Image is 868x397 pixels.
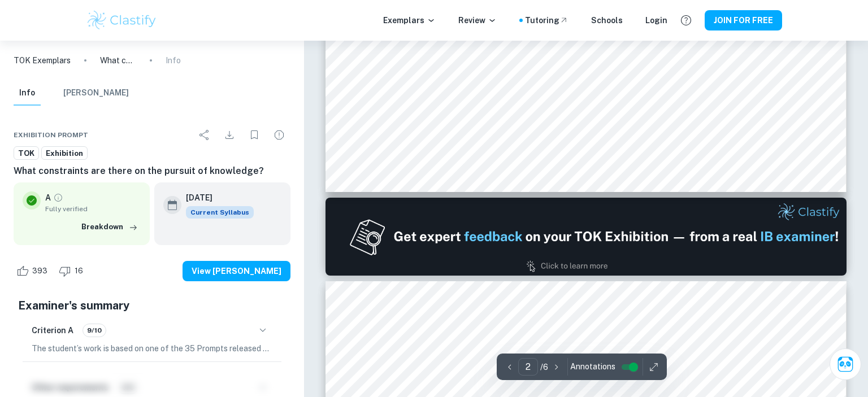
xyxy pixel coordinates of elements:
[676,11,696,30] button: Help and Feedback
[53,193,63,203] a: Grade fully verified
[591,14,623,27] a: Schools
[243,124,266,146] div: Bookmark
[570,361,615,373] span: Annotations
[68,265,89,277] span: 16
[14,148,38,159] span: TOK
[830,348,861,380] button: Ask Clai
[14,54,71,67] a: TOK Exemplars
[166,54,181,67] p: Info
[32,324,73,337] h6: Criterion A
[63,81,129,106] button: [PERSON_NAME]
[645,14,667,27] a: Login
[14,146,39,160] a: TOK
[458,14,497,27] p: Review
[86,9,158,32] img: Clastify logo
[193,124,216,146] div: Share
[268,124,290,146] div: Report issue
[18,297,286,314] h5: Examiner's summary
[32,342,272,355] p: The student’s work is based on one of the 35 Prompts released by the IBO for the examination sess...
[186,206,254,219] div: This exemplar is based on the current syllabus. Feel free to refer to it for inspiration/ideas wh...
[41,146,88,160] a: Exhibition
[45,191,51,204] p: A
[56,262,89,280] div: Dislike
[14,81,41,106] button: Info
[14,262,54,280] div: Like
[183,261,290,281] button: View [PERSON_NAME]
[186,191,245,204] h6: [DATE]
[705,10,782,30] button: JOIN FOR FREE
[383,14,436,27] p: Exemplars
[14,164,290,178] h6: What constraints are there on the pursuit of knowledge?
[14,130,88,140] span: Exhibition Prompt
[45,204,141,214] span: Fully verified
[525,14,568,27] a: Tutoring
[540,361,548,373] p: / 6
[325,198,847,276] img: Ad
[79,219,141,235] button: Breakdown
[186,206,254,219] span: Current Syllabus
[26,265,54,277] span: 393
[218,124,241,146] div: Download
[100,54,136,67] p: What constraints are there on the pursuit of knowledge?
[42,148,87,159] span: Exhibition
[83,325,106,335] span: 9/10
